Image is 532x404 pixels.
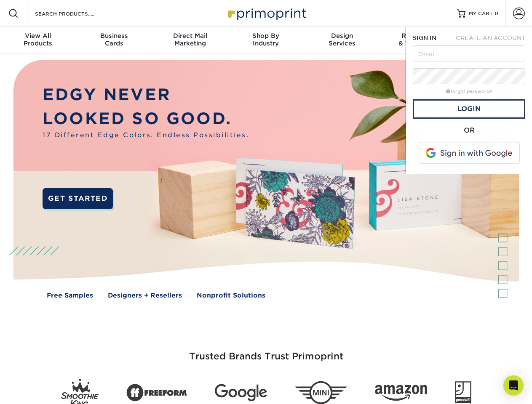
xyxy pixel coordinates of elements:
img: Goodwill [455,381,471,404]
span: SIGN IN [413,35,436,41]
img: Amazon [375,385,427,401]
span: Business [76,32,152,40]
a: GET STARTED [43,188,113,209]
span: Resources [380,32,456,40]
span: Direct Mail [152,32,228,40]
div: OR [413,125,525,136]
span: 17 Different Edge Colors. Endless Possibilities. [43,130,249,140]
a: Login [413,99,525,119]
a: Shop ByIndustry [228,27,304,54]
div: Cards [76,32,152,47]
a: Resources& Templates [380,27,456,54]
div: Marketing [152,32,228,47]
span: Design [304,32,380,40]
img: Primoprint [224,4,308,22]
a: forgot password? [446,89,492,94]
input: SEARCH PRODUCTS..... [34,8,116,19]
a: Nonprofit Solutions [197,291,265,300]
img: Google [215,384,267,401]
a: Free Samples [47,291,93,300]
span: 0 [495,11,498,16]
div: Industry [228,32,304,47]
input: Email [413,45,525,61]
p: EDGY NEVER [43,83,249,107]
span: CREATE AN ACCOUNT [456,35,525,41]
span: MY CART [469,10,493,17]
h3: Trusted Brands Trust Primoprint [20,331,513,372]
a: Designers + Resellers [108,291,182,300]
a: DesignServices [304,27,380,54]
p: LOOKED SO GOOD. [43,107,249,131]
span: Shop By [228,32,304,40]
div: Open Intercom Messenger [503,375,524,396]
div: & Templates [380,32,456,47]
div: Services [304,32,380,47]
a: Direct MailMarketing [152,27,228,54]
a: BusinessCards [76,27,152,54]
